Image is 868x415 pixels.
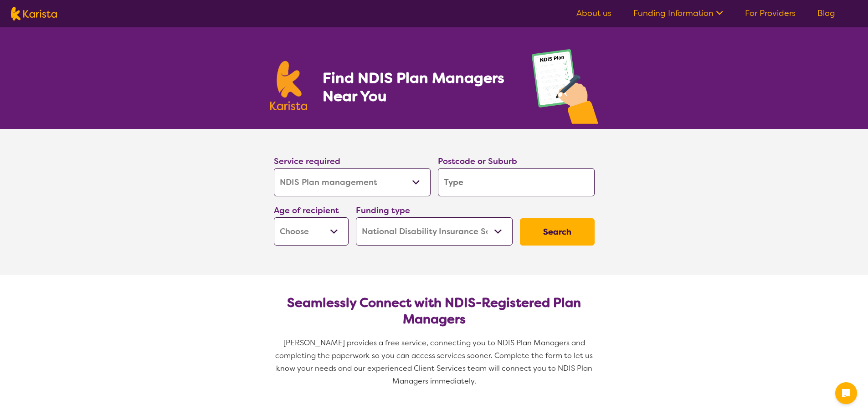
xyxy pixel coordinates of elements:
[633,8,723,19] a: Funding Information
[576,8,611,19] a: About us
[270,61,308,110] img: Karista logo
[11,7,57,20] img: Karista logo
[356,205,410,216] label: Funding type
[281,295,587,328] h2: Seamlessly Connect with NDIS-Registered Plan Managers
[438,156,517,167] label: Postcode or Suburb
[817,8,835,19] a: Blog
[520,218,595,246] button: Search
[274,205,339,216] label: Age of recipient
[532,49,598,129] img: plan-management
[275,338,595,386] span: [PERSON_NAME] provides a free service, connecting you to NDIS Plan Managers and completing the pa...
[438,168,595,196] input: Type
[745,8,796,19] a: For Providers
[323,69,513,105] h1: Find NDIS Plan Managers Near You
[274,156,340,167] label: Service required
